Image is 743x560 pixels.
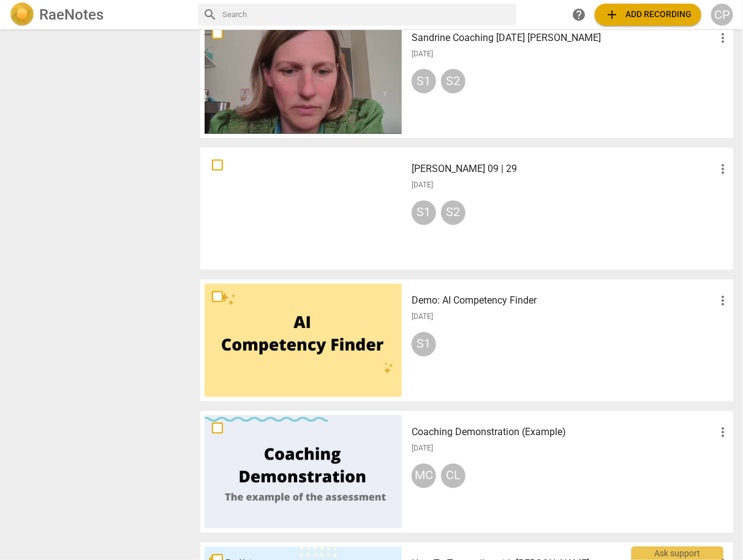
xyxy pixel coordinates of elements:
[441,464,466,488] div: CL
[412,181,433,191] span: [DATE]
[715,425,730,440] span: more_vert
[605,7,619,22] span: add
[412,332,436,357] div: S1
[412,31,715,45] h3: Sandrine Coaching 12th May 2025 Isabel
[205,416,729,529] a: Coaching Demonstration (Example)[DATE]MCCL
[715,31,730,45] span: more_vert
[412,444,433,454] span: [DATE]
[715,294,730,308] span: more_vert
[711,4,733,26] button: CP
[412,162,715,177] h3: Amanda Livermore 09 | 29
[441,201,466,225] div: S2
[412,425,715,440] h3: Coaching Demonstration (Example)
[10,2,34,27] img: Logo
[571,7,586,22] span: help
[412,294,715,308] h3: Demo: AI Competency Finder
[203,7,217,22] span: search
[412,464,436,488] div: MC
[39,6,104,23] h2: RaeNotes
[605,7,692,22] span: Add recording
[412,69,436,94] div: S1
[632,547,723,560] div: Ask support
[412,312,433,323] span: [DATE]
[441,69,466,94] div: S2
[412,201,436,225] div: S1
[568,4,590,26] a: Help
[715,162,730,177] span: more_vert
[412,49,433,59] span: [DATE]
[10,2,188,27] a: LogoRaeNotes
[205,21,729,134] a: Sandrine Coaching [DATE] [PERSON_NAME][DATE]S1S2
[205,152,729,266] a: [PERSON_NAME] 09 | 29[DATE]S1S2
[205,284,729,397] a: Demo: AI Competency Finder[DATE]S1
[222,5,511,24] input: Search
[595,4,701,26] button: Upload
